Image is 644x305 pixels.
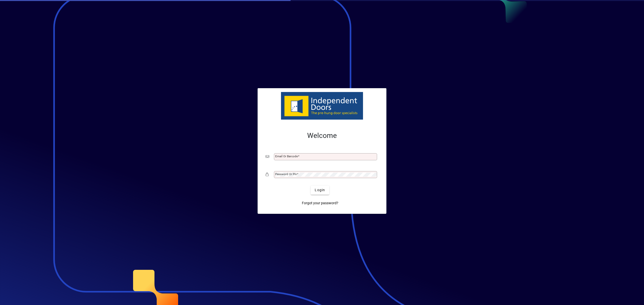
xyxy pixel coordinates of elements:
[315,187,325,193] span: Login
[275,172,297,176] mat-label: Password or Pin
[275,155,298,158] mat-label: Email or Barcode
[300,199,340,208] a: Forgot your password?
[302,200,338,206] span: Forgot your password?
[311,186,329,195] button: Login
[266,131,378,140] h2: Welcome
